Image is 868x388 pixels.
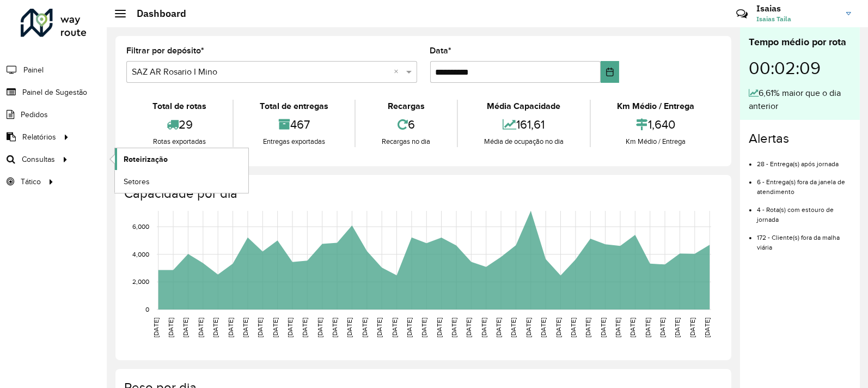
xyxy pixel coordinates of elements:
h2: Dashboard [126,8,186,20]
text: [DATE] [689,318,696,337]
div: 00:02:09 [749,50,851,87]
span: Consultas [22,154,55,165]
div: Tempo médio por rota [749,35,851,50]
text: [DATE] [465,318,472,337]
text: [DATE] [540,318,547,337]
div: Total de rotas [129,100,230,113]
text: [DATE] [346,318,353,337]
div: Total de entregas [236,100,352,113]
h4: Alertas [749,131,851,147]
div: Km Médio / Entrega [594,100,718,113]
text: [DATE] [644,318,651,337]
span: Isaias Taila [756,14,838,24]
text: [DATE] [391,318,398,337]
div: Média Capacidade [461,100,587,113]
div: 467 [236,113,352,136]
text: [DATE] [316,318,323,337]
div: 1,640 [594,113,718,136]
a: Setores [115,171,248,192]
div: 29 [129,113,230,136]
text: [DATE] [570,318,577,337]
text: [DATE] [674,318,681,337]
text: [DATE] [182,318,189,337]
text: [DATE] [361,318,368,337]
span: Clear all [394,65,404,78]
text: [DATE] [227,318,234,337]
span: Tático [21,176,41,187]
a: Contato Rápido [730,2,754,26]
a: Roteirização [115,148,248,170]
text: [DATE] [480,318,487,337]
span: Painel [23,64,44,76]
text: [DATE] [436,318,443,337]
text: [DATE] [450,318,457,337]
text: [DATE] [659,318,666,337]
text: [DATE] [197,318,204,337]
div: Km Médio / Entrega [594,136,718,147]
div: Entregas exportadas [236,136,352,147]
text: [DATE] [629,318,636,337]
h3: Isaias [756,3,838,14]
span: Relatórios [22,131,56,143]
div: Recargas no dia [358,136,454,147]
text: [DATE] [555,318,562,337]
text: [DATE] [242,318,249,337]
text: 6,000 [132,223,149,230]
text: [DATE] [256,318,264,337]
text: [DATE] [704,318,711,337]
text: [DATE] [272,318,279,337]
text: [DATE] [331,318,338,337]
div: Rotas exportadas [129,136,230,147]
text: 2,000 [132,278,149,285]
text: [DATE] [510,318,517,337]
text: [DATE] [525,318,532,337]
text: [DATE] [286,318,294,337]
text: [DATE] [495,318,502,337]
text: 4,000 [132,251,149,258]
label: Data [430,44,452,57]
text: [DATE] [212,318,219,337]
div: Recargas [358,100,454,113]
text: [DATE] [600,318,607,337]
label: Filtrar por depósito [126,44,204,57]
text: [DATE] [420,318,427,337]
text: [DATE] [584,318,591,337]
text: [DATE] [614,318,621,337]
text: [DATE] [301,318,308,337]
span: Painel de Sugestão [22,87,87,98]
li: 172 - Cliente(s) fora da malha viária [757,225,851,252]
div: 6,61% maior que o dia anterior [749,87,851,113]
text: [DATE] [376,318,383,337]
button: Choose Date [601,61,619,83]
text: [DATE] [152,318,160,337]
span: Setores [124,176,150,187]
li: 28 - Entrega(s) após jornada [757,151,851,169]
text: [DATE] [406,318,413,337]
li: 6 - Entrega(s) fora da janela de atendimento [757,169,851,197]
span: Pedidos [21,109,48,120]
div: 6 [358,113,454,136]
text: 0 [145,306,149,313]
h4: Capacidade por dia [124,186,720,202]
div: 161,61 [461,113,587,136]
text: [DATE] [167,318,174,337]
span: Roteirização [124,154,168,165]
div: Média de ocupação no dia [461,136,587,147]
li: 4 - Rota(s) com estouro de jornada [757,197,851,225]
